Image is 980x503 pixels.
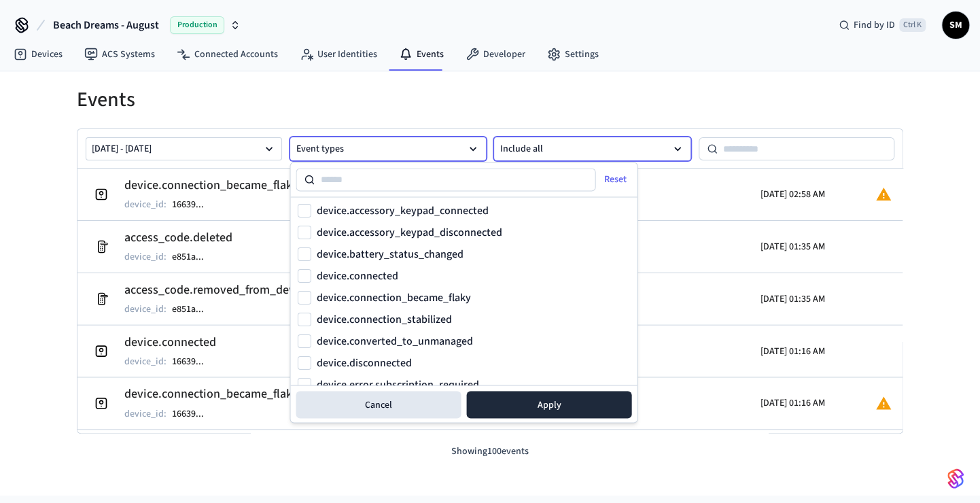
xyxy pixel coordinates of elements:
[169,249,217,265] button: e851a...
[169,301,217,317] button: e851a...
[86,137,282,160] button: [DATE] - [DATE]
[124,198,167,211] p: device_id :
[316,379,478,390] label: device.error.subscription_required
[455,42,536,67] a: Developer
[166,42,289,67] a: Connected Accounts
[388,42,455,67] a: Events
[124,250,167,264] p: device_id :
[760,345,825,358] p: [DATE] 01:16 AM
[316,205,488,216] label: device.accessory_keypad_connected
[760,292,825,306] p: [DATE] 01:35 AM
[947,468,964,489] img: SeamLogoGradient.69752ec5.svg
[124,385,298,404] h2: device.connection_became_flaky
[536,42,610,67] a: Settings
[124,355,167,368] p: device_id :
[170,16,224,34] span: Production
[124,406,167,420] p: device_id :
[77,88,903,112] h1: Events
[854,18,895,32] span: Find by ID
[943,13,968,37] span: SM
[593,169,640,190] button: Reset
[169,405,217,421] button: 16639...
[316,314,451,325] label: device.connection_stabilized
[942,12,969,39] button: SM
[290,137,487,160] button: Event types
[316,292,470,303] label: device.connection_became_flaky
[124,228,232,247] h2: access_code.deleted
[316,227,502,238] label: device.accessory_keypad_disconnected
[124,333,217,352] h2: device.connected
[899,18,926,32] span: Ctrl K
[828,13,937,37] div: Find by IDCtrl K
[124,176,298,195] h2: device.connection_became_flaky
[169,196,217,213] button: 16639...
[124,302,167,316] p: device_id :
[73,42,166,67] a: ACS Systems
[124,281,310,300] h2: access_code.removed_from_device
[77,445,903,459] p: Showing 100 events
[316,271,398,281] label: device.connected
[760,240,825,254] p: [DATE] 01:35 AM
[494,137,690,160] button: Include all
[466,391,631,418] button: Apply
[3,42,73,67] a: Devices
[289,42,388,67] a: User Identities
[53,17,159,33] span: Beach Dreams - August
[296,391,461,418] button: Cancel
[316,358,411,368] label: device.disconnected
[169,353,217,370] button: 16639...
[316,249,463,260] label: device.battery_status_changed
[760,396,825,410] p: [DATE] 01:16 AM
[316,336,472,347] label: device.converted_to_unmanaged
[760,188,825,201] p: [DATE] 02:58 AM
